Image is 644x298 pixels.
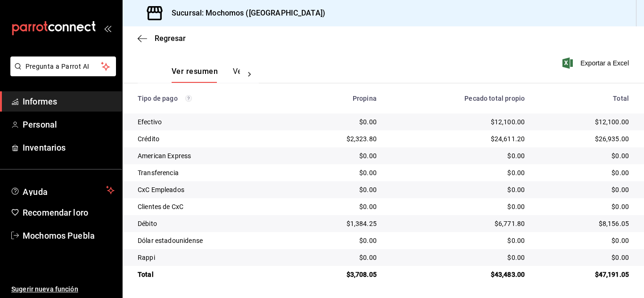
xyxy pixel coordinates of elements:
[464,95,525,102] font: Pecado total propio
[347,271,377,278] font: $3,708.05
[507,152,525,160] font: $0.00
[611,254,629,261] font: $0.00
[172,67,218,76] font: Ver resumen
[359,237,377,244] font: $0.00
[11,285,78,293] font: Sugerir nueva función
[138,237,203,244] font: Dólar estadounidense
[599,220,629,227] font: $8,156.05
[611,152,629,160] font: $0.00
[25,63,90,70] font: Pregunta a Parrot AI
[347,220,377,227] font: $1,384.25
[611,203,629,210] font: $0.00
[347,135,377,143] font: $2,323.80
[611,186,629,193] font: $0.00
[580,59,629,67] font: Exportar a Excel
[23,208,88,217] font: Recomendar loro
[138,152,191,160] font: American Express
[595,118,629,126] font: $12,100.00
[104,24,111,32] button: abrir_cajón_menú
[507,169,525,177] font: $0.00
[138,254,155,261] font: Rappi
[507,254,525,261] font: $0.00
[359,254,377,261] font: $0.00
[595,135,629,143] font: $26,935.00
[595,271,629,278] font: $47,191.05
[23,120,57,129] font: Personal
[495,220,525,227] font: $6,771.80
[172,66,240,83] div: pestañas de navegación
[611,237,629,244] font: $0.00
[23,231,95,241] font: Mochomos Puebla
[138,95,178,102] font: Tipo de pago
[172,8,325,17] font: Sucursal: Mochomos ([GEOGRAPHIC_DATA])
[611,169,629,177] font: $0.00
[359,186,377,193] font: $0.00
[138,203,183,210] font: Clientes de CxC
[155,34,186,43] font: Regresar
[23,97,57,106] font: Informes
[491,135,525,143] font: $24,611.20
[359,169,377,177] font: $0.00
[491,118,525,126] font: $12,100.00
[138,220,157,227] font: Débito
[138,186,184,193] font: CxC Empleados
[138,271,154,278] font: Total
[507,186,525,193] font: $0.00
[138,169,179,177] font: Transferencia
[491,271,525,278] font: $43,483.00
[564,57,629,69] button: Exportar a Excel
[138,34,186,43] button: Regresar
[233,67,268,76] font: Ver pagos
[613,95,629,102] font: Total
[7,68,116,78] a: Pregunta a Parrot AI
[138,135,159,143] font: Crédito
[359,118,377,126] font: $0.00
[138,118,162,126] font: Efectivo
[10,56,116,76] button: Pregunta a Parrot AI
[507,237,525,244] font: $0.00
[185,95,192,102] svg: Los pagos realizados con Pay y otras terminales son montos brutos.
[23,187,48,197] font: Ayuda
[353,95,377,102] font: Propina
[359,203,377,210] font: $0.00
[507,203,525,210] font: $0.00
[359,152,377,160] font: $0.00
[23,143,66,153] font: Inventarios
